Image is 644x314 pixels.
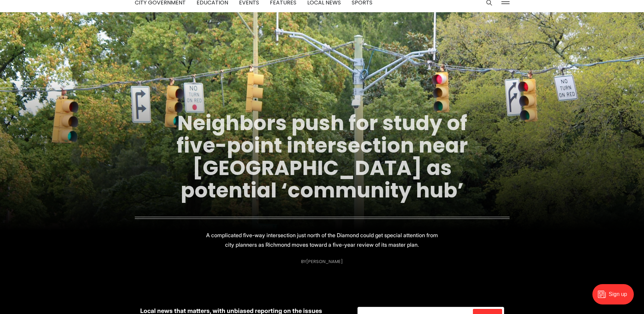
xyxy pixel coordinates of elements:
p: A complicated five-way intersection just north of the Diamond could get special attention from ci... [201,230,443,249]
a: Neighbors push for study of five-point intersection near [GEOGRAPHIC_DATA] as potential ‘communit... [177,109,468,205]
a: [PERSON_NAME] [306,258,343,265]
div: By [301,259,343,264]
iframe: portal-trigger [587,281,644,314]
